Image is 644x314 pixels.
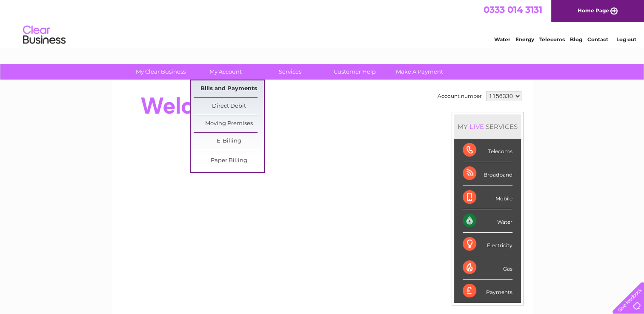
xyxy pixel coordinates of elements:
a: Customer Help [320,64,390,80]
div: MY SERVICES [454,114,521,139]
a: Make A Payment [384,64,455,80]
div: Water [463,209,512,233]
a: Telecoms [539,36,565,43]
a: Energy [515,36,534,43]
a: Bills and Payments [194,80,264,97]
a: My Clear Business [126,64,196,80]
a: Paper Billing [194,152,264,169]
div: Clear Business is a trading name of Verastar Limited (registered in [GEOGRAPHIC_DATA] No. 3667643... [121,5,524,41]
a: Services [255,64,325,80]
div: Broadband [463,162,512,186]
div: Payments [463,280,512,303]
a: Contact [587,36,608,43]
a: Moving Premises [194,115,264,132]
div: Telecoms [463,139,512,162]
div: Mobile [463,186,512,209]
div: LIVE [468,123,486,131]
a: 0333 014 3131 [484,4,542,15]
a: Water [494,36,510,43]
a: Blog [570,36,582,43]
div: Gas [463,256,512,280]
img: logo.png [23,22,66,48]
a: Log out [616,36,636,43]
a: My Account [190,64,260,80]
td: Account number [435,89,484,103]
a: E-Billing [194,133,264,150]
div: Electricity [463,233,512,256]
a: Direct Debit [194,98,264,115]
